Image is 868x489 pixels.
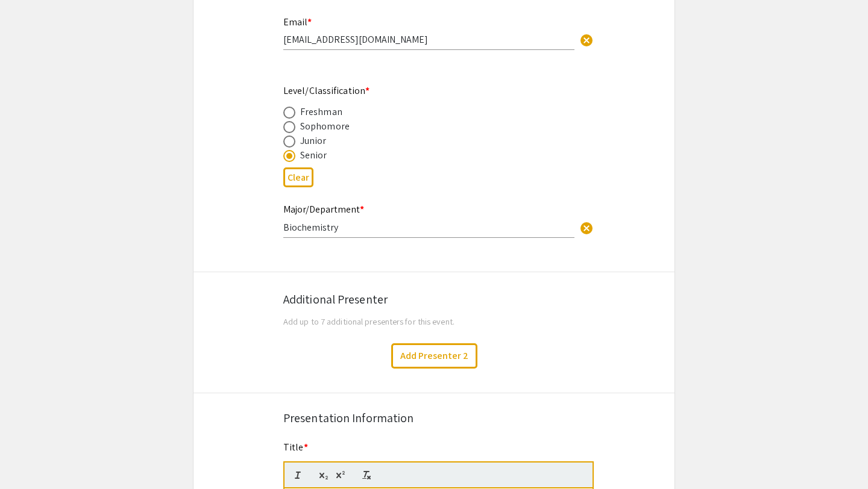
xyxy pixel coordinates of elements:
[579,33,594,48] span: cancel
[574,216,599,240] button: Clear
[283,290,585,308] div: Additional Presenter
[579,221,594,235] span: cancel
[283,441,308,453] mat-label: Title
[300,134,327,148] div: Junior
[283,221,574,234] input: Type Here
[391,343,477,369] button: Add Presenter 2
[574,28,599,52] button: Clear
[283,16,312,28] mat-label: Email
[300,119,350,134] div: Sophomore
[283,203,364,216] mat-label: Major/Department
[300,148,327,163] div: Senior
[283,84,370,97] mat-label: Level/Classification
[300,105,342,119] div: Freshman
[283,33,574,46] input: Type Here
[283,316,454,327] span: Add up to 7 additional presenters for this event.
[283,167,313,187] button: Clear
[283,409,585,427] div: Presentation Information
[9,435,51,480] iframe: Chat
